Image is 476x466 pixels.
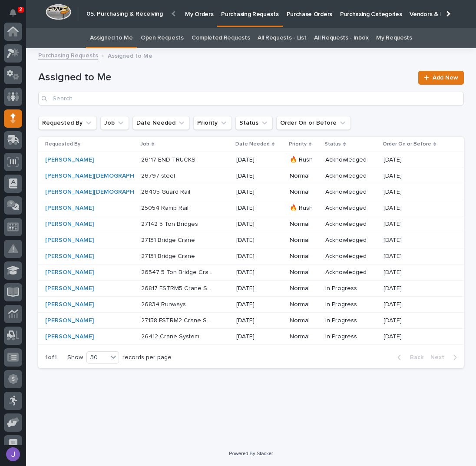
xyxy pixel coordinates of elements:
[236,285,283,292] p: [DATE]
[290,221,319,228] p: Normal
[383,299,403,308] p: [DATE]
[258,28,306,48] a: All Requests - List
[86,10,163,18] h2: 05. Purchasing & Receiving
[290,188,319,196] p: Normal
[87,353,108,362] div: 30
[141,187,192,196] p: 26405 Guard Rail
[376,28,412,48] a: My Requests
[290,156,319,164] p: 🔥 Rush
[390,354,427,361] button: Back
[236,205,283,212] p: [DATE]
[383,331,403,340] p: [DATE]
[236,253,283,260] p: [DATE]
[236,237,283,244] p: [DATE]
[38,184,464,200] tr: [PERSON_NAME][DEMOGRAPHIC_DATA] 26405 Guard Rail26405 Guard Rail [DATE]NormalAcknowledged[DATE][D...
[235,116,273,130] button: Status
[45,221,94,228] a: [PERSON_NAME]
[289,139,307,149] p: Priority
[193,116,232,130] button: Priority
[325,301,376,308] p: In Progress
[325,221,376,228] p: Acknowledged
[290,205,319,212] p: 🔥 Rush
[141,267,215,276] p: 26547 5 Ton Bridge Crane
[141,299,188,308] p: 26834 Runways
[38,297,464,313] tr: [PERSON_NAME] 26834 Runways26834 Runways [DATE]NormalIn Progress[DATE][DATE]
[45,333,94,340] a: [PERSON_NAME]
[229,451,273,456] a: Powered By Stacker
[290,301,319,308] p: Normal
[19,7,22,13] p: 2
[325,188,376,196] p: Acknowledged
[38,264,464,281] tr: [PERSON_NAME] 26547 5 Ton Bridge Crane26547 5 Ton Bridge Crane [DATE]NormalAcknowledged[DATE][DATE]
[45,205,94,212] a: [PERSON_NAME]
[46,4,71,20] img: Workspace Logo
[314,28,368,48] a: All Requests - Inbox
[45,301,94,308] a: [PERSON_NAME]
[140,139,149,149] p: Job
[45,237,94,244] a: [PERSON_NAME]
[38,71,413,84] h1: Assigned to Me
[38,347,64,368] p: 1 of 1
[325,156,376,164] p: Acknowledged
[45,139,80,149] p: Requested By
[45,253,94,260] a: [PERSON_NAME]
[90,28,133,48] a: Assigned to Me
[192,28,250,48] a: Completed Requests
[45,172,161,180] a: [PERSON_NAME][DEMOGRAPHIC_DATA]
[383,283,403,292] p: [DATE]
[45,156,94,164] a: [PERSON_NAME]
[383,139,431,149] p: Order On or Before
[141,155,197,164] p: 26117 END TRUCKS
[383,267,403,276] p: [DATE]
[38,50,98,60] a: Purchasing Requests
[38,92,464,106] input: Search
[100,116,129,130] button: Job
[45,188,161,196] a: [PERSON_NAME][DEMOGRAPHIC_DATA]
[290,172,319,180] p: Normal
[132,116,190,130] button: Date Needed
[141,331,201,340] p: 26412 Crane System
[4,445,22,463] button: users-avatar
[433,75,458,81] span: Add New
[290,253,319,260] p: Normal
[141,203,190,212] p: 25054 Ramp Rail
[236,221,283,228] p: [DATE]
[122,354,172,361] p: records per page
[325,317,376,324] p: In Progress
[324,139,341,149] p: Status
[236,301,283,308] p: [DATE]
[290,333,319,340] p: Normal
[38,116,97,130] button: Requested By
[38,152,464,168] tr: [PERSON_NAME] 26117 END TRUCKS26117 END TRUCKS [DATE]🔥 RushAcknowledged[DATE][DATE]
[45,285,94,292] a: [PERSON_NAME]
[141,28,184,48] a: Open Requests
[383,219,403,228] p: [DATE]
[325,269,376,276] p: Acknowledged
[405,354,423,361] span: Back
[236,172,283,180] p: [DATE]
[38,200,464,216] tr: [PERSON_NAME] 25054 Ramp Rail25054 Ramp Rail [DATE]🔥 RushAcknowledged[DATE][DATE]
[141,315,215,324] p: 27158 FSTRM2 Crane System
[276,116,351,130] button: Order On or Before
[11,9,22,23] div: Notifications2
[383,251,403,260] p: [DATE]
[427,354,464,361] button: Next
[141,171,177,180] p: 26797 steel
[383,171,403,180] p: [DATE]
[325,253,376,260] p: Acknowledged
[38,248,464,264] tr: [PERSON_NAME] 27131 Bridge Crane27131 Bridge Crane [DATE]NormalAcknowledged[DATE][DATE]
[383,315,403,324] p: [DATE]
[38,329,464,345] tr: [PERSON_NAME] 26412 Crane System26412 Crane System [DATE]NormalIn Progress[DATE][DATE]
[236,317,283,324] p: [DATE]
[235,139,270,149] p: Date Needed
[141,235,197,244] p: 27131 Bridge Crane
[325,237,376,244] p: Acknowledged
[45,269,94,276] a: [PERSON_NAME]
[290,317,319,324] p: Normal
[290,237,319,244] p: Normal
[290,269,319,276] p: Normal
[38,232,464,248] tr: [PERSON_NAME] 27131 Bridge Crane27131 Bridge Crane [DATE]NormalAcknowledged[DATE][DATE]
[236,188,283,196] p: [DATE]
[38,168,464,184] tr: [PERSON_NAME][DEMOGRAPHIC_DATA] 26797 steel26797 steel [DATE]NormalAcknowledged[DATE][DATE]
